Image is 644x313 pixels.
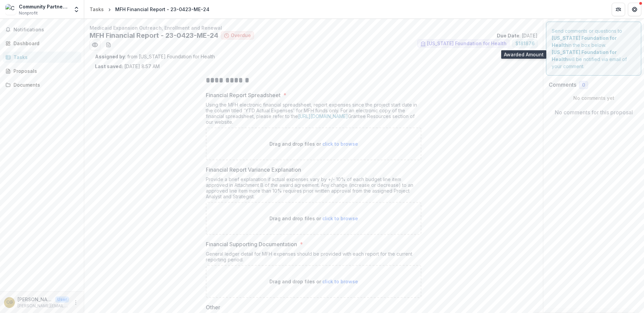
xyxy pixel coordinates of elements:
p: Drag and drop files or [269,278,358,285]
span: click to browse [322,216,358,221]
p: Financial Report Variance Explanation [206,166,301,174]
button: Partners [612,3,625,16]
h2: MFH Financial Report - 23-0423-ME-24 [90,31,218,39]
p: No comments for this proposal [555,108,633,116]
p: [DATE] 8:57 AM [95,63,160,70]
p: Other [206,303,220,311]
span: [US_STATE] Foundation for Health [427,41,507,47]
p: : [DATE] [497,32,538,39]
div: Community Partnership Of [GEOGRAPHIC_DATA][US_STATE] [19,3,69,10]
p: Financial Report Spreadsheet [206,91,281,99]
p: No comments yet [549,94,639,102]
p: Financial Supporting Documentation [206,240,297,248]
div: Provide a brief explanation if actual expenses vary by +/- 10% of each budget line item approved ... [206,176,421,202]
div: Tasks [13,54,76,61]
p: Drag and drop files or [269,140,358,147]
button: More [72,298,80,307]
span: click to browse [322,279,358,284]
button: Get Help [628,3,641,16]
strong: Due Date [497,33,519,38]
img: Community Partnership Of Southeast Missouri [5,4,16,15]
div: Tasks [90,6,104,13]
p: Drag and drop files or [269,215,358,222]
button: Preview ccafe03e-4c24-42c3-bb1d-32ccc32ee905.pdf [90,39,100,50]
button: download-word-button [103,39,114,50]
span: 0 [582,82,585,88]
button: Open entity switcher [72,3,81,16]
div: Proposals [13,67,76,75]
a: Documents [3,79,81,90]
a: Tasks [3,52,81,63]
p: : from [US_STATE] Foundation for Health [95,53,532,60]
div: Calvin Garner [6,300,13,305]
button: Notifications [3,24,81,35]
p: [PERSON_NAME] [18,296,53,303]
a: Dashboard [3,38,81,49]
p: Medicaid Expansion Outreach, Enrollment and Renewal [90,24,538,31]
div: Dashboard [13,40,76,47]
p: User [55,296,69,303]
p: [PERSON_NAME][EMAIL_ADDRESS][DOMAIN_NAME] [18,303,69,309]
span: click to browse [322,141,358,147]
div: MFH Financial Report - 23-0423-ME-24 [115,6,210,13]
div: Send comments or questions to in the box below. will be notified via email of your comment. [546,22,641,76]
div: Documents [13,81,76,88]
span: $ 181876 [515,41,535,47]
h2: Comments [549,82,576,88]
span: Nonprofit [19,10,38,16]
strong: [US_STATE] Foundation for Health [552,49,617,62]
strong: Last saved: [95,63,123,69]
a: [URL][DOMAIN_NAME] [298,113,348,119]
div: General ledger detail for MFH expenses should be provided with each report for the current report... [206,251,421,265]
a: Tasks [87,4,106,14]
span: Notifications [13,27,78,33]
nav: breadcrumb [87,4,212,14]
strong: Assigned by [95,54,125,59]
a: Proposals [3,65,81,77]
strong: [US_STATE] Foundation for Health [552,35,617,48]
span: Overdue [231,33,251,38]
div: Using the MFH electronic financial spreadsheet, report expenses since the project start date in t... [206,102,421,127]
